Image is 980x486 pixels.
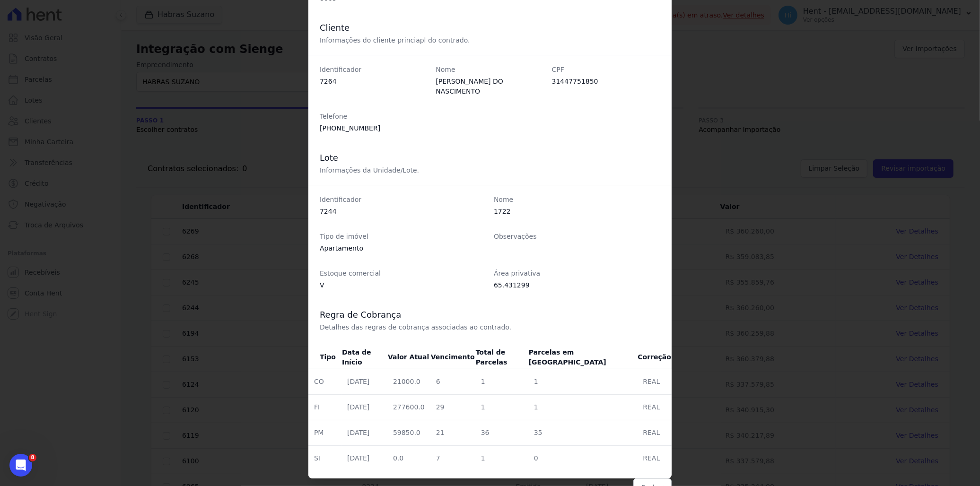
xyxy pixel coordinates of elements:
td: 21 [430,420,475,446]
th: Parcelas em [GEOGRAPHIC_DATA] [528,346,638,369]
td: 1 [475,446,528,471]
td: [DATE] [341,395,387,420]
dt: Observações [494,232,660,242]
th: Correção [637,346,672,369]
td: PM [308,420,341,446]
dd: 7264 [320,77,428,87]
dt: Nome [494,195,660,205]
dd: V [320,280,486,290]
h3: Cliente [320,22,660,34]
th: Data de Início [341,346,387,369]
dd: [PHONE_NUMBER] [320,123,428,133]
td: 21000.0 [387,369,430,395]
dt: Área privativa [494,269,660,278]
p: Informações da Unidade/Lote. [320,165,638,175]
td: 0.0 [387,446,430,471]
dd: 7244 [320,207,486,217]
td: 36 [475,420,528,446]
td: [DATE] [341,369,387,395]
td: 7 [430,446,475,471]
th: Vencimento [430,346,475,369]
td: CO [308,369,341,395]
p: Informações do cliente princiapl do contrado. [320,35,638,45]
td: REAL [637,446,672,471]
td: 29 [430,395,475,420]
th: Total de Parcelas [475,346,528,369]
dd: 65.431299 [494,280,660,290]
td: 1 [475,395,528,420]
th: Tipo [308,346,341,369]
dt: Tipo de imóvel [320,232,486,242]
td: 35 [528,420,638,446]
td: 1 [528,369,638,395]
td: 277600.0 [387,395,430,420]
dt: CPF [552,65,660,75]
td: 0 [528,446,638,471]
td: REAL [637,420,672,446]
td: [DATE] [341,446,387,471]
td: REAL [637,369,672,395]
dt: Identificador [320,195,486,205]
iframe: Intercom live chat [9,454,32,477]
td: 6 [430,369,475,395]
td: SI [308,446,341,471]
td: 1 [528,395,638,420]
dt: Telefone [320,112,428,121]
h3: Lote [320,152,660,164]
dd: [PERSON_NAME] DO NASCIMENTO [436,77,544,96]
td: 59850.0 [387,420,430,446]
td: 1 [475,369,528,395]
th: Valor Atual [387,346,430,369]
dt: Nome [436,65,544,75]
span: 8 [29,454,36,461]
p: Detalhes das regras de cobrança associadas ao contrado. [320,322,638,332]
dt: Estoque comercial [320,269,486,278]
dd: Apartamento [320,243,486,253]
dt: Identificador [320,65,428,75]
td: [DATE] [341,420,387,446]
td: FI [308,395,341,420]
td: REAL [637,395,672,420]
dd: 1722 [494,207,660,217]
h3: Regra de Cobrança [320,309,660,321]
dd: 31447751850 [552,77,660,87]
